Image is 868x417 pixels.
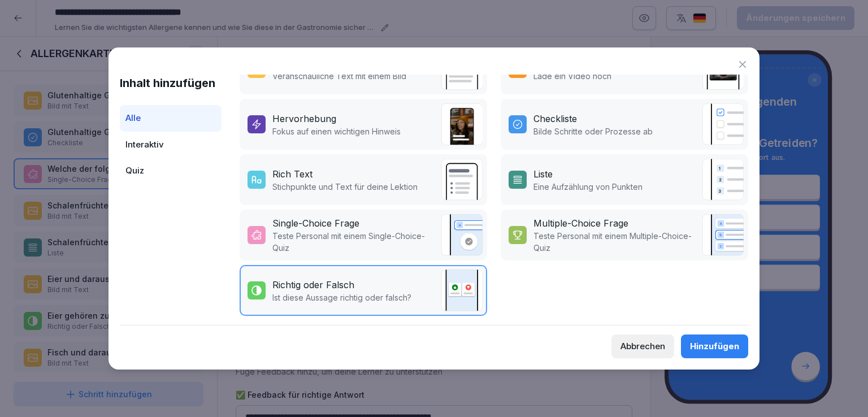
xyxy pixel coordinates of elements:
[533,230,696,254] p: Teste Personal mit einem Multiple-Choice-Quiz
[702,214,744,256] img: quiz.svg
[120,105,222,132] div: Alle
[272,112,336,125] div: Hervorhebung
[441,270,483,311] img: true_false.svg
[681,335,748,358] button: Hinzufügen
[272,167,313,181] div: Rich Text
[620,340,665,353] div: Abbrechen
[533,216,628,230] div: Multiple-Choice Frage
[441,103,483,145] img: callout.png
[533,125,653,137] p: Bilde Schritte oder Prozesse ab
[272,70,406,82] p: Veranschauliche Text mit einem Bild
[120,75,222,92] h1: Inhalt hinzufügen
[272,278,354,292] div: Richtig oder Falsch
[702,159,744,201] img: list.svg
[533,181,643,193] p: Eine Aufzählung von Punkten
[272,216,359,230] div: Single-Choice Frage
[702,103,744,145] img: checklist.svg
[441,214,483,256] img: single_choice_quiz.svg
[120,132,222,158] div: Interaktiv
[611,335,674,358] button: Abbrechen
[120,158,222,184] div: Quiz
[533,167,553,181] div: Liste
[533,112,577,125] div: Checkliste
[272,292,411,303] p: Ist diese Aussage richtig oder falsch?
[272,230,435,254] p: Teste Personal mit einem Single-Choice-Quiz
[272,181,418,193] p: Stichpunkte und Text für deine Lektion
[690,340,739,353] div: Hinzufügen
[441,159,483,201] img: richtext.svg
[533,70,611,82] p: Lade ein Video hoch
[272,125,401,137] p: Fokus auf einen wichtigen Hinweis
